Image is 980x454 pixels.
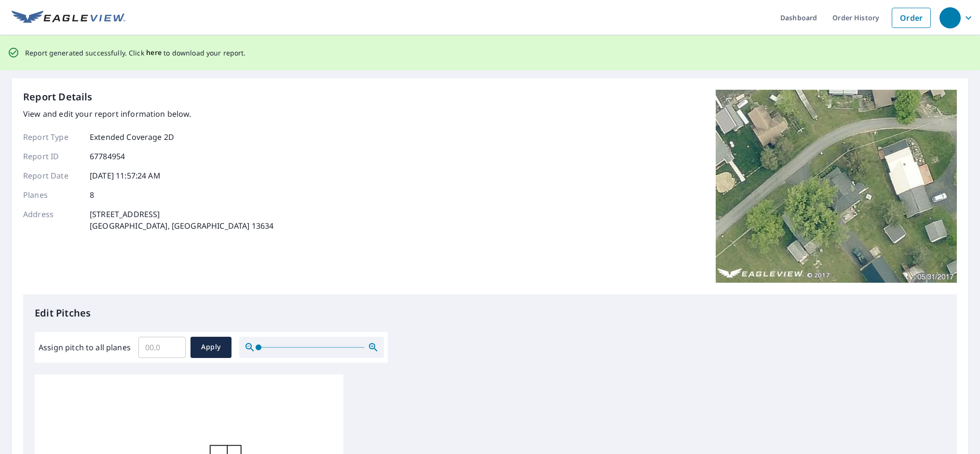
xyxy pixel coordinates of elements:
span: Apply [198,341,224,353]
p: [DATE] 11:57:24 AM [90,170,161,181]
p: Report Details [23,90,93,104]
img: EV Logo [12,11,125,25]
p: [STREET_ADDRESS] [GEOGRAPHIC_DATA], [GEOGRAPHIC_DATA] 13634 [90,208,273,232]
p: 8 [90,189,94,201]
input: 00.0 [138,334,186,361]
p: Report Type [23,131,81,143]
p: View and edit your report information below. [23,108,273,120]
p: Extended Coverage 2D [90,131,174,143]
a: Order [892,8,931,28]
button: Apply [191,337,231,358]
p: Address [23,208,81,232]
img: Top image [716,90,957,283]
p: Edit Pitches [35,306,945,320]
p: Planes [23,189,81,201]
p: Report Date [23,170,81,181]
label: Assign pitch to all planes [39,342,131,353]
button: here [146,47,162,59]
p: Report generated successfully. Click to download your report. [25,47,246,59]
p: 67784954 [90,151,125,162]
p: Report ID [23,151,81,162]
